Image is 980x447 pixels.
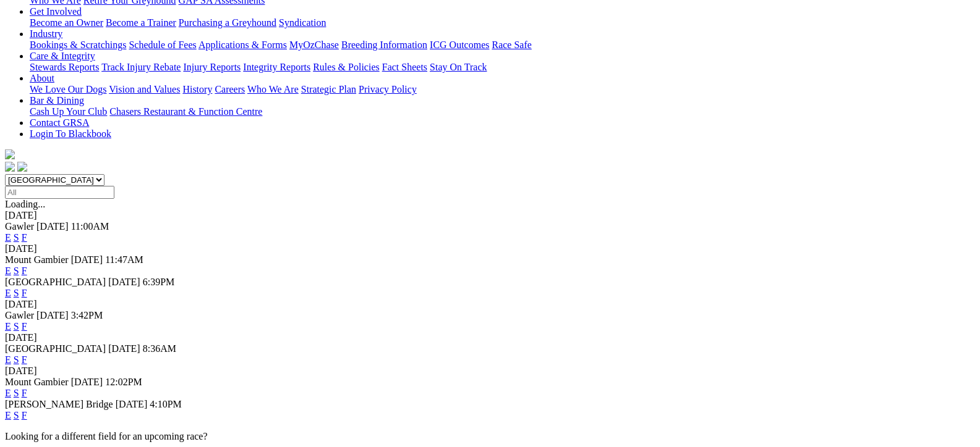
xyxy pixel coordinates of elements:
[341,40,427,50] a: Breeding Information
[5,277,106,287] span: [GEOGRAPHIC_DATA]
[30,17,975,28] div: Get Involved
[30,62,99,72] a: Stewards Reports
[101,62,181,72] a: Track Injury Rebate
[36,221,69,232] span: [DATE]
[30,28,62,39] a: Industry
[289,40,339,50] a: MyOzChase
[313,62,380,72] a: Rules & Policies
[5,265,11,276] a: E
[71,221,109,232] span: 11:00AM
[5,254,69,265] span: Mount Gambier
[14,321,19,332] a: S
[22,321,27,332] a: F
[30,106,107,117] a: Cash Up Your Club
[22,354,27,365] a: F
[30,40,126,50] a: Bookings & Scratchings
[5,186,114,199] input: Select date
[359,84,417,94] a: Privacy Policy
[71,310,103,320] span: 3:42PM
[5,354,11,365] a: E
[105,377,142,387] span: 12:02PM
[108,277,140,287] span: [DATE]
[5,162,15,172] img: facebook.svg
[22,388,27,398] a: F
[243,62,310,72] a: Integrity Reports
[198,40,287,50] a: Applications & Forms
[5,366,975,377] div: [DATE]
[5,321,11,332] a: E
[14,388,19,398] a: S
[5,299,975,310] div: [DATE]
[215,84,245,94] a: Careers
[30,40,975,51] div: Industry
[5,388,11,398] a: E
[30,73,54,83] a: About
[17,162,27,172] img: twitter.svg
[14,232,19,243] a: S
[150,399,182,409] span: 4:10PM
[129,40,196,50] a: Schedule of Fees
[30,128,111,139] a: Login To Blackbook
[382,62,427,72] a: Fact Sheets
[5,210,975,221] div: [DATE]
[22,288,27,298] a: F
[30,84,106,94] a: We Love Our Dogs
[109,106,262,117] a: Chasers Restaurant & Function Centre
[36,310,69,320] span: [DATE]
[5,310,34,320] span: Gawler
[5,332,975,343] div: [DATE]
[5,410,11,420] a: E
[30,62,975,73] div: Care & Integrity
[30,51,95,61] a: Care & Integrity
[247,84,299,94] a: Who We Are
[5,232,11,243] a: E
[179,17,276,28] a: Purchasing a Greyhound
[143,343,176,354] span: 8:36AM
[143,277,175,287] span: 6:39PM
[279,17,326,28] a: Syndication
[5,199,45,209] span: Loading...
[116,399,148,409] span: [DATE]
[5,243,975,254] div: [DATE]
[14,410,19,420] a: S
[71,254,103,265] span: [DATE]
[30,6,82,17] a: Get Involved
[182,84,212,94] a: History
[14,265,19,276] a: S
[109,84,180,94] a: Vision and Values
[5,288,11,298] a: E
[30,106,975,117] div: Bar & Dining
[14,288,19,298] a: S
[183,62,241,72] a: Injury Reports
[22,265,27,276] a: F
[30,84,975,95] div: About
[492,40,531,50] a: Race Safe
[14,354,19,365] a: S
[71,377,103,387] span: [DATE]
[22,410,27,420] a: F
[106,17,176,28] a: Become a Trainer
[5,377,69,387] span: Mount Gambier
[30,17,103,28] a: Become an Owner
[108,343,140,354] span: [DATE]
[5,399,113,409] span: [PERSON_NAME] Bridge
[5,343,106,354] span: [GEOGRAPHIC_DATA]
[5,221,34,232] span: Gawler
[105,254,143,265] span: 11:47AM
[301,84,356,94] a: Strategic Plan
[30,117,89,128] a: Contact GRSA
[22,232,27,243] a: F
[430,40,489,50] a: ICG Outcomes
[430,62,487,72] a: Stay On Track
[30,95,84,106] a: Bar & Dining
[5,431,975,442] p: Looking for a different field for an upcoming race?
[5,149,15,159] img: logo-grsa-white.png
